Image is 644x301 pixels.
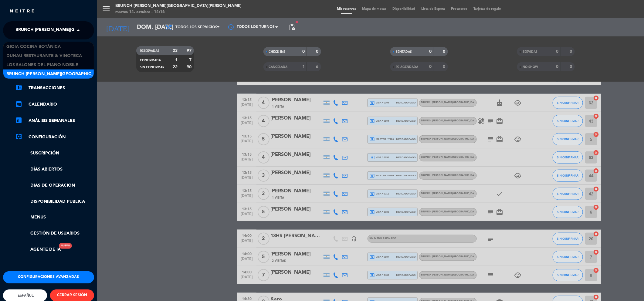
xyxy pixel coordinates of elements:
i: assessment [15,117,22,124]
a: account_balance_walletTransacciones [15,84,94,92]
i: account_balance_wallet [15,84,22,91]
a: Disponibilidad pública [15,198,94,205]
div: Nuevo [59,243,72,249]
span: Duhau Restaurante & Vinoteca [6,52,82,59]
span: Los Salones del Piano Nobile [6,62,78,69]
span: Gioia Cocina Botánica [6,43,61,50]
a: Gestión de usuarios [15,230,94,237]
a: Menus [15,214,94,221]
a: calendar_monthCalendario [15,101,94,108]
span: Brunch [PERSON_NAME][GEOGRAPHIC_DATA][PERSON_NAME] [6,71,141,78]
a: Días de Operación [15,182,94,189]
a: Días abiertos [15,166,94,173]
a: Configuración [15,134,94,141]
a: Agente de IANuevo [15,246,61,253]
img: MEITRE [9,9,35,14]
a: assessmentANÁLISIS SEMANALES [15,117,94,124]
span: Español [16,293,34,298]
span: Brunch [PERSON_NAME][GEOGRAPHIC_DATA][PERSON_NAME] [15,24,150,37]
button: Configuraciones avanzadas [3,271,94,283]
a: Suscripción [15,150,94,157]
i: calendar_month [15,100,22,107]
i: settings_applications [15,133,22,140]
